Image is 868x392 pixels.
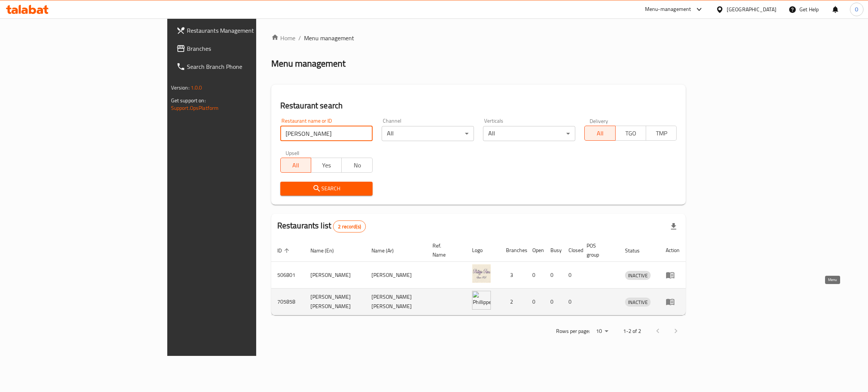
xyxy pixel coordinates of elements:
p: 1-2 of 2 [623,327,641,336]
span: POS group [587,241,610,259]
td: 0 [526,289,544,315]
span: Search [286,184,367,193]
h2: Restaurants list [277,220,366,232]
span: All [284,160,308,171]
div: Export file [665,217,683,236]
button: TGO [615,126,646,141]
div: [GEOGRAPHIC_DATA] [727,5,776,14]
span: Ref. Name [432,241,457,259]
label: Upsell [286,150,300,155]
button: Search [280,182,373,196]
button: No [341,158,372,173]
span: Restaurants Management [187,26,306,35]
div: INACTIVE [625,271,651,280]
span: INACTIVE [625,271,651,280]
span: Name (En) [310,246,344,255]
button: All [584,126,615,141]
span: No [345,160,369,171]
div: All [483,126,575,141]
span: Name (Ar) [371,246,403,255]
span: TGO [619,128,643,139]
div: Menu [666,270,680,280]
a: Search Branch Phone [170,58,312,76]
div: Total records count [333,220,366,232]
label: Delivery [590,118,608,123]
span: Branches [187,44,306,53]
button: TMP [646,126,677,141]
span: 2 record(s) [333,223,365,230]
td: [PERSON_NAME] [365,262,426,289]
td: 0 [562,289,581,315]
td: 3 [500,262,526,289]
h2: Restaurant search [280,100,677,111]
span: Yes [314,160,339,171]
span: Version: [171,83,189,93]
td: 2 [500,289,526,315]
span: ID [277,246,292,255]
a: Restaurants Management [170,21,312,40]
img: Phillippe Pittas فيليب بيتاس [472,291,491,310]
span: INACTIVE [625,298,651,307]
th: Branches [500,239,526,262]
td: [PERSON_NAME] [304,262,365,289]
div: Rows per page: [593,326,611,337]
a: Branches [170,40,312,58]
p: Rows per page: [556,327,590,336]
th: Action [660,239,686,262]
span: Search Branch Phone [187,62,306,71]
img: Phillippe Pittas [472,264,491,283]
a: Support.OpsPlatform [171,103,219,113]
th: Logo [466,239,500,262]
span: Status [625,246,649,255]
div: All [382,126,474,141]
input: Search for restaurant name or ID.. [280,126,373,141]
td: 0 [526,262,544,289]
span: 1.0.0 [191,83,202,93]
th: Open [526,239,544,262]
span: O [855,5,858,14]
div: INACTIVE [625,298,651,307]
button: Yes [311,158,342,173]
th: Closed [562,239,581,262]
div: Menu-management [645,5,691,14]
td: 0 [562,262,581,289]
span: Get support on: [171,96,206,105]
h2: Menu management [271,58,345,70]
th: Busy [544,239,562,262]
span: Menu management [304,33,354,43]
nav: breadcrumb [271,33,686,43]
td: 0 [544,262,562,289]
td: 0 [544,289,562,315]
button: All [280,158,311,173]
table: enhanced table [271,239,686,315]
td: [PERSON_NAME] [PERSON_NAME] [365,289,426,315]
td: [PERSON_NAME] [PERSON_NAME] [304,289,365,315]
span: All [588,128,612,139]
span: TMP [649,128,674,139]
